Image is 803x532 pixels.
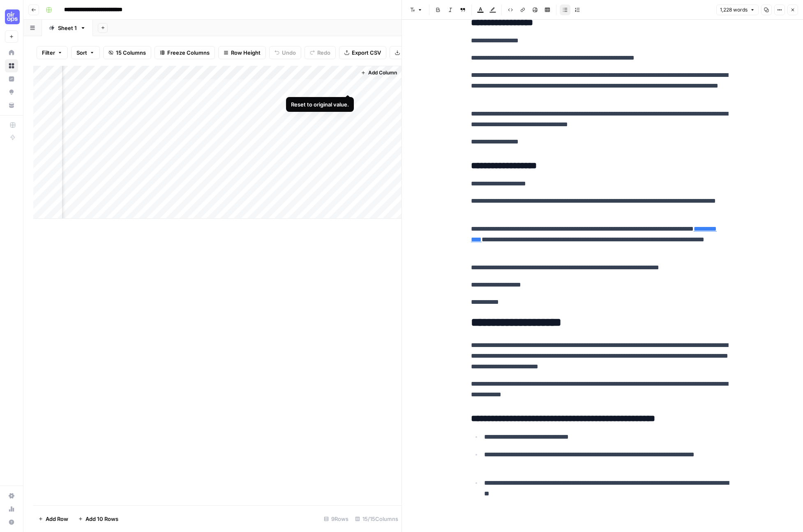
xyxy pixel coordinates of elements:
button: Export CSV [339,46,386,59]
button: Filter [37,46,68,59]
button: Add Row [33,512,73,525]
button: Row Height [218,46,266,59]
a: Browse [5,59,18,72]
span: Row Height [231,49,261,57]
img: AirOps U Cohort 1 Logo [5,9,20,24]
span: 15 Columns [116,49,146,57]
button: 1,228 words [716,5,759,15]
span: Add Row [46,515,68,523]
button: Redo [305,46,336,59]
span: Add Column [368,69,397,76]
button: Undo [269,46,301,59]
span: Undo [282,49,296,57]
a: Usage [5,502,18,516]
div: 15/15 Columns [352,512,401,525]
span: Freeze Columns [167,49,210,57]
span: Export CSV [352,49,381,57]
button: Freeze Columns [155,46,215,59]
button: Add Column [358,67,400,78]
span: Redo [317,49,330,57]
a: Your Data [5,99,18,112]
a: Home [5,46,18,59]
button: Sort [71,46,100,59]
button: Workspace: AirOps U Cohort 1 [5,7,18,27]
div: Sheet 1 [58,24,77,32]
a: Sheet 1 [42,20,93,36]
span: Add 10 Rows [85,515,118,523]
span: 1,228 words [720,6,748,14]
a: Insights [5,72,18,86]
button: Add 10 Rows [73,512,123,525]
a: Settings [5,489,18,502]
span: Filter [42,49,55,57]
button: Help + Support [5,516,18,529]
div: 9 Rows [321,512,352,525]
div: Reset to original value. [291,100,349,109]
span: Sort [76,49,87,57]
a: Opportunities [5,86,18,99]
button: 15 Columns [103,46,151,59]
